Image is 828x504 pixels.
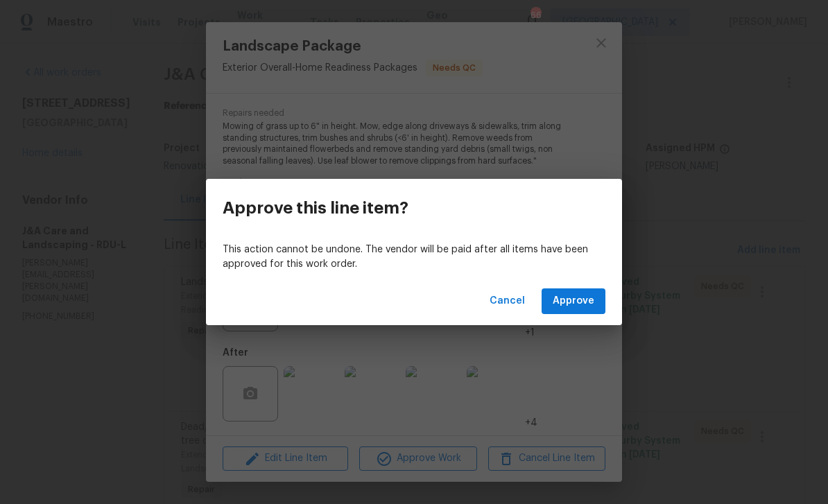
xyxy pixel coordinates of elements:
button: Cancel [484,288,531,314]
span: Approve [553,293,594,310]
p: This action cannot be undone. The vendor will be paid after all items have been approved for this... [223,243,605,272]
h3: Approve this line item? [223,198,408,218]
button: Approve [542,288,605,314]
span: Cancel [490,293,525,310]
